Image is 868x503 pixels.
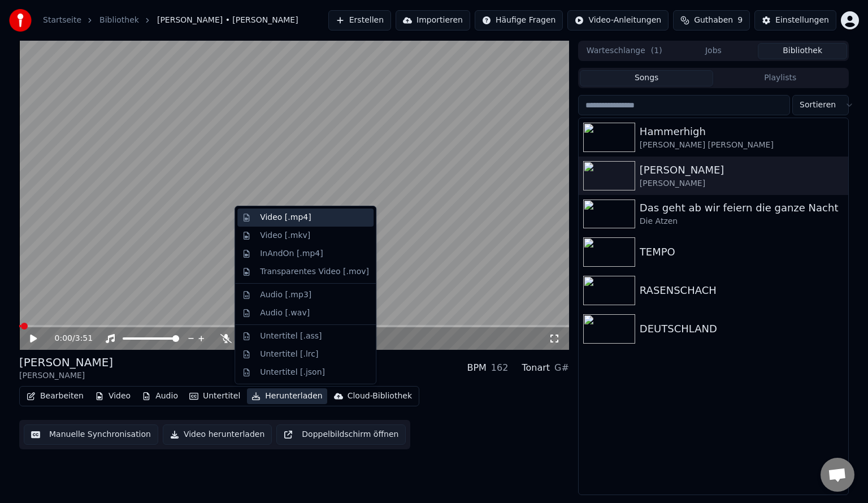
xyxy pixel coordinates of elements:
[43,15,81,26] a: Startseite
[800,99,836,111] span: Sortieren
[19,354,113,370] div: [PERSON_NAME]
[758,43,847,59] button: Bibliothek
[475,10,563,31] button: Häufige Fragen
[137,388,183,404] button: Audio
[467,361,486,375] div: BPM
[19,370,113,381] div: [PERSON_NAME]
[640,321,844,337] div: DEUTSCHLAND
[640,162,844,178] div: [PERSON_NAME]
[754,10,836,31] button: Einstellungen
[22,388,88,404] button: Bearbeiten
[640,216,844,227] div: Die Atzen
[90,388,135,404] button: Video
[396,10,470,31] button: Importieren
[640,200,844,216] div: Das geht ab wir feiern die ganze Nacht
[260,212,311,223] div: Video [.mp4]
[580,43,669,59] button: Warteschlange
[651,45,662,57] span: ( 1 )
[348,391,412,402] div: Cloud-Bibliothek
[821,458,854,492] div: Chat öffnen
[640,283,844,298] div: RASENSCHACH
[99,15,139,26] a: Bibliothek
[491,361,509,375] div: 162
[260,349,318,360] div: Untertitel [.lrc]
[260,331,322,342] div: Untertitel [.ass]
[260,266,369,277] div: Transparentes Video [.mov]
[55,333,72,344] span: 0:00
[554,361,569,375] div: G#
[640,178,844,189] div: [PERSON_NAME]
[260,289,311,301] div: Audio [.mp3]
[328,10,391,31] button: Erstellen
[713,70,847,86] button: Playlists
[673,10,750,31] button: Guthaben9
[276,424,406,445] button: Doppelbildschirm öffnen
[737,15,743,26] span: 9
[260,248,323,259] div: InAndOn [.mp4]
[694,15,733,26] span: Guthaben
[669,43,758,59] button: Jobs
[185,388,245,404] button: Untertitel
[55,333,82,344] div: /
[775,15,829,26] div: Einstellungen
[580,70,714,86] button: Songs
[24,424,158,445] button: Manuelle Synchronisation
[260,307,310,319] div: Audio [.wav]
[247,388,327,404] button: Herunterladen
[163,424,272,445] button: Video herunterladen
[75,333,93,344] span: 3:51
[567,10,669,31] button: Video-Anleitungen
[157,15,298,26] span: [PERSON_NAME] • [PERSON_NAME]
[640,124,844,140] div: Hammerhigh
[260,367,325,378] div: Untertitel [.json]
[640,140,844,151] div: [PERSON_NAME] [PERSON_NAME]
[640,244,844,260] div: TEMPO
[522,361,550,375] div: Tonart
[43,15,298,26] nav: breadcrumb
[260,230,310,241] div: Video [.mkv]
[9,9,32,32] img: youka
